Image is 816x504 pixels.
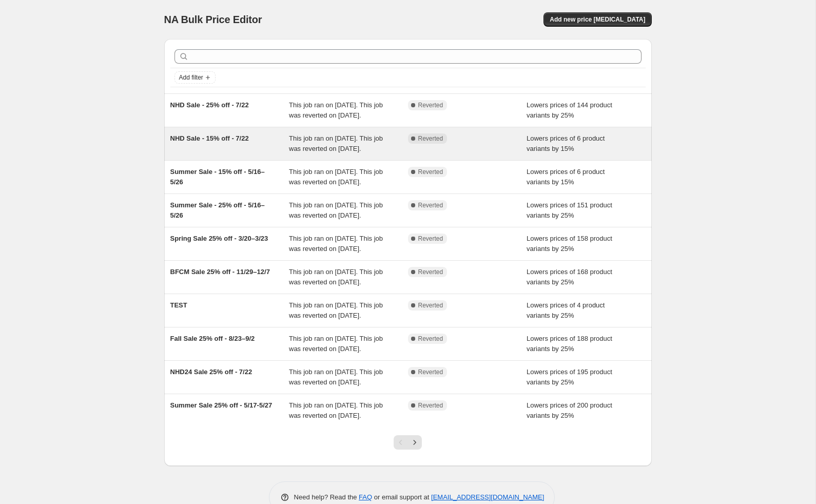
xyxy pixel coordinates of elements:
[418,268,443,276] span: Reverted
[418,368,443,376] span: Reverted
[527,134,605,152] span: Lowers prices of 6 product variants by 15%
[170,401,273,409] span: Summer Sale 25% off - 5/17-5/27
[527,168,605,186] span: Lowers prices of 6 product variants by 15%
[527,201,612,219] span: Lowers prices of 151 product variants by 25%
[289,235,383,253] span: This job ran on [DATE]. This job was reverted on [DATE].
[170,368,252,376] span: NHD24 Sale 25% off - 7/22
[372,493,431,501] span: or email support at
[289,368,383,386] span: This job ran on [DATE]. This job was reverted on [DATE].
[527,301,605,319] span: Lowers prices of 4 product variants by 25%
[431,493,544,501] a: [EMAIL_ADDRESS][DOMAIN_NAME]
[174,71,216,84] button: Add filter
[418,101,443,109] span: Reverted
[164,14,262,25] span: NA Bulk Price Editor
[170,335,255,342] span: Fall Sale 25% off - 8/23–9/2
[527,401,612,419] span: Lowers prices of 200 product variants by 25%
[289,101,383,119] span: This job ran on [DATE]. This job was reverted on [DATE].
[527,101,612,119] span: Lowers prices of 144 product variants by 25%
[418,235,443,243] span: Reverted
[407,435,422,450] button: Next
[418,168,443,176] span: Reverted
[359,493,372,501] a: FAQ
[170,301,187,309] span: TEST
[394,435,422,450] nav: Pagination
[527,368,612,386] span: Lowers prices of 195 product variants by 25%
[170,168,265,186] span: Summer Sale - 15% off - 5/16–5/26
[170,235,268,242] span: Spring Sale 25% off - 3/20–3/23
[527,335,612,353] span: Lowers prices of 188 product variants by 25%
[179,73,203,82] span: Add filter
[170,101,249,109] span: NHD Sale - 25% off - 7/22
[294,493,359,501] span: Need help? Read the
[543,12,651,27] button: Add new price [MEDICAL_DATA]
[289,168,383,186] span: This job ran on [DATE]. This job was reverted on [DATE].
[527,268,612,286] span: Lowers prices of 168 product variants by 25%
[418,301,443,309] span: Reverted
[289,134,383,152] span: This job ran on [DATE]. This job was reverted on [DATE].
[289,201,383,219] span: This job ran on [DATE]. This job was reverted on [DATE].
[527,235,612,253] span: Lowers prices of 158 product variants by 25%
[418,335,443,343] span: Reverted
[289,268,383,286] span: This job ran on [DATE]. This job was reverted on [DATE].
[418,134,443,143] span: Reverted
[170,201,265,219] span: Summer Sale - 25% off - 5/16–5/26
[418,401,443,410] span: Reverted
[170,134,249,142] span: NHD Sale - 15% off - 7/22
[170,268,270,276] span: BFCM Sale 25% off - 11/29–12/7
[418,201,443,209] span: Reverted
[289,335,383,353] span: This job ran on [DATE]. This job was reverted on [DATE].
[550,15,645,24] span: Add new price [MEDICAL_DATA]
[289,301,383,319] span: This job ran on [DATE]. This job was reverted on [DATE].
[289,401,383,419] span: This job ran on [DATE]. This job was reverted on [DATE].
